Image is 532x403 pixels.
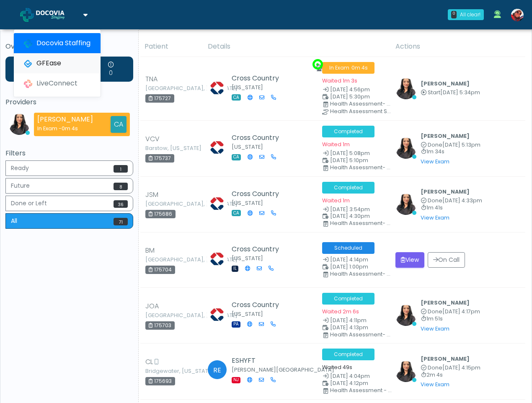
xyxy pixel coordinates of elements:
[232,301,282,309] h5: Cross Country
[207,77,227,98] img: Lisa Sellers
[145,313,191,318] small: [GEOGRAPHIC_DATA], [US_STATE]
[442,197,482,204] span: [DATE] 4:33pm
[330,332,393,337] div: Health Assessment- Cross Country
[145,210,176,218] div: 175686
[322,308,359,315] small: Waited 2m 6s
[114,200,128,208] span: 36
[330,221,393,226] div: Health Assessment- Workforce Solutions
[232,143,263,150] small: [US_STATE]
[428,141,442,148] span: Done
[322,207,385,212] small: Date Created
[330,388,393,393] div: Health Assessment - With Payment
[5,196,133,211] button: Done or Left36
[145,94,174,103] div: 175727
[421,80,470,87] b: [PERSON_NAME]
[322,158,385,163] small: Scheduled Time
[395,194,416,215] img: Viral Patel
[330,380,368,387] span: [DATE] 4:12pm
[421,355,470,362] b: [PERSON_NAME]
[330,165,393,170] div: Health Assessment- Workforce Solutions
[330,372,370,380] span: [DATE] 4:04pm
[145,321,175,330] div: 175703
[37,124,93,132] div: In Exam -
[145,257,191,262] small: [GEOGRAPHIC_DATA], [US_STATE]
[207,304,227,325] img: Lisa Sellers
[14,33,101,53] a: Docovia Staffing
[145,74,158,84] span: TNA
[7,3,32,28] button: Open LiveChat chat widget
[232,366,334,373] small: [PERSON_NAME][GEOGRAPHIC_DATA]
[232,210,241,216] span: CA
[330,109,393,114] div: Health Assessment Script
[330,150,370,157] span: [DATE] 5:08pm
[421,90,480,96] small: Started at
[114,218,128,225] span: 71
[5,98,133,106] h5: Providers
[442,308,480,315] span: [DATE] 4:17pm
[322,151,385,156] small: Date Created
[322,242,374,254] span: Scheduled
[203,36,391,57] th: Details
[421,309,480,315] small: Completed at
[37,114,93,124] strong: [PERSON_NAME]
[232,190,283,198] h5: Cross Country
[428,308,442,315] span: Done
[322,293,374,305] span: Completed
[322,214,385,219] small: Scheduled Time
[511,9,524,21] img: Jameson Stafford
[5,150,133,157] h5: Filters
[232,321,240,328] span: PA
[421,365,480,371] small: Completed at
[208,360,227,379] span: RE
[421,142,480,148] small: Completed at
[322,349,374,360] span: Completed
[421,198,482,204] small: Completed at
[145,357,153,367] span: CL
[322,364,352,371] small: Waited 49s
[20,1,88,28] a: Docovia
[322,257,385,263] small: Date Created
[330,157,368,164] span: [DATE] 5:10pm
[421,205,482,211] small: 1m 41s
[330,93,370,100] span: [DATE] 5:30pm
[5,43,133,50] h5: Overview
[322,374,385,379] small: Date Created
[232,266,238,272] span: IL
[111,116,127,133] div: CA
[145,201,191,207] small: [GEOGRAPHIC_DATA], [US_STATE]
[36,10,78,19] img: Docovia
[114,165,128,173] span: 1
[322,325,385,331] small: Scheduled Time
[145,301,159,311] span: JOA
[232,357,305,364] h5: ESHYFT
[139,36,203,57] th: Patient
[428,252,465,268] button: On Call
[443,6,489,23] a: 0 All clear!
[232,134,283,142] h5: Cross Country
[24,39,32,48] img: Docovia Staffing
[145,245,155,256] span: BM
[390,36,525,57] th: Actions
[14,73,101,93] a: LiveConnect
[145,190,158,200] span: JSM
[145,266,175,274] div: 175704
[322,381,385,386] small: Scheduled Time
[232,94,241,101] span: CA
[207,248,227,269] img: Lisa Sellers
[207,193,227,214] img: Lisa Sellers
[421,214,449,221] a: View Exam
[330,256,368,263] span: [DATE] 4:14pm
[451,11,457,18] div: 0
[395,361,416,382] img: Viral Patel
[24,80,32,88] img: LiveConnect
[5,160,133,176] button: Ready1
[421,316,480,322] small: 1m 51s
[442,141,480,148] span: [DATE] 5:13pm
[232,377,240,383] span: NJ
[421,188,470,195] b: [PERSON_NAME]
[330,324,368,331] span: [DATE] 4:13pm
[14,53,101,73] a: GFEase
[330,206,370,213] span: [DATE] 3:54pm
[20,8,34,22] img: Docovia
[232,255,263,262] small: [US_STATE]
